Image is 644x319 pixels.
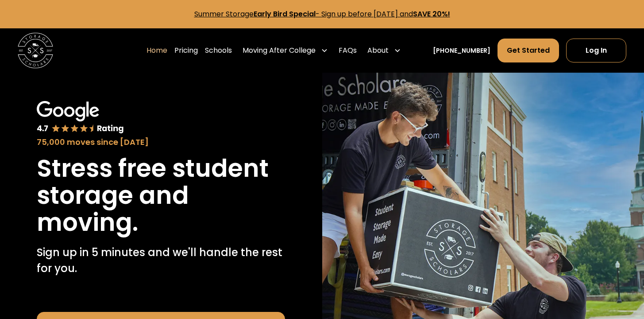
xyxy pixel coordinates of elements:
[433,46,490,55] a: [PHONE_NUMBER]
[254,9,316,19] strong: Early Bird Special
[147,38,167,63] a: Home
[497,39,559,62] a: Get Started
[37,245,285,276] p: Sign up in 5 minutes and we'll handle the rest for you.
[364,38,405,63] div: About
[566,39,626,62] a: Log In
[174,38,198,63] a: Pricing
[413,9,450,19] strong: SAVE 20%!
[367,45,389,56] div: About
[239,38,332,63] div: Moving After College
[243,45,316,56] div: Moving After College
[205,38,232,63] a: Schools
[339,38,357,63] a: FAQs
[194,9,450,19] a: Summer StorageEarly Bird Special- Sign up before [DATE] andSAVE 20%!
[18,33,53,68] img: Storage Scholars main logo
[37,101,123,134] img: Google 4.7 star rating
[37,136,285,148] div: 75,000 moves since [DATE]
[37,155,285,236] h1: Stress free student storage and moving.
